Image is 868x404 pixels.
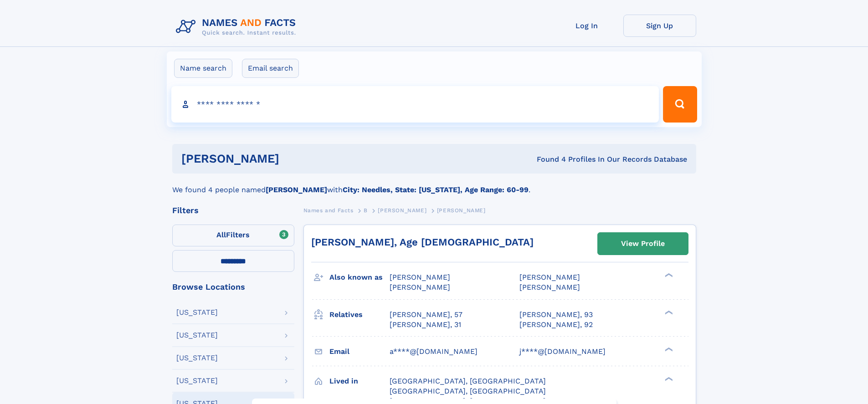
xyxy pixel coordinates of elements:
[519,310,593,320] a: [PERSON_NAME], 93
[329,270,390,285] h3: Also known as
[172,225,294,246] label: Filters
[311,236,534,248] a: [PERSON_NAME], Age [DEMOGRAPHIC_DATA]
[390,387,546,395] span: [GEOGRAPHIC_DATA], [GEOGRAPHIC_DATA]
[663,346,673,352] div: ❯
[408,154,687,164] div: Found 4 Profiles In Our Records Database
[390,283,450,291] span: [PERSON_NAME]
[663,309,673,315] div: ❯
[172,174,696,195] div: We found 4 people named with .
[172,206,294,215] div: Filters
[329,307,390,322] h3: Relatives
[174,59,232,78] label: Name search
[171,86,659,123] input: search input
[242,59,299,78] label: Email search
[329,373,390,389] h3: Lived in
[329,344,390,359] h3: Email
[437,207,486,214] span: [PERSON_NAME]
[216,230,226,239] span: All
[663,86,697,123] button: Search Button
[519,283,580,291] span: [PERSON_NAME]
[364,207,368,214] span: B
[343,185,529,194] b: City: Needles, State: [US_STATE], Age Range: 60-99
[364,205,368,216] a: B
[390,320,461,330] a: [PERSON_NAME], 31
[266,185,327,194] b: [PERSON_NAME]
[378,207,426,214] span: [PERSON_NAME]
[663,272,673,278] div: ❯
[172,15,303,39] img: Logo Names and Facts
[390,273,450,281] span: [PERSON_NAME]
[519,320,593,330] a: [PERSON_NAME], 92
[378,205,426,216] a: [PERSON_NAME]
[550,15,623,37] a: Log In
[303,205,354,216] a: Names and Facts
[623,15,696,37] a: Sign Up
[176,377,218,384] div: [US_STATE]
[181,153,408,164] h1: [PERSON_NAME]
[390,377,546,385] span: [GEOGRAPHIC_DATA], [GEOGRAPHIC_DATA]
[176,332,218,339] div: [US_STATE]
[176,309,218,316] div: [US_STATE]
[621,233,665,254] div: View Profile
[176,354,218,362] div: [US_STATE]
[598,233,688,255] a: View Profile
[172,283,294,291] div: Browse Locations
[663,376,673,382] div: ❯
[390,310,462,320] a: [PERSON_NAME], 57
[519,273,580,281] span: [PERSON_NAME]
